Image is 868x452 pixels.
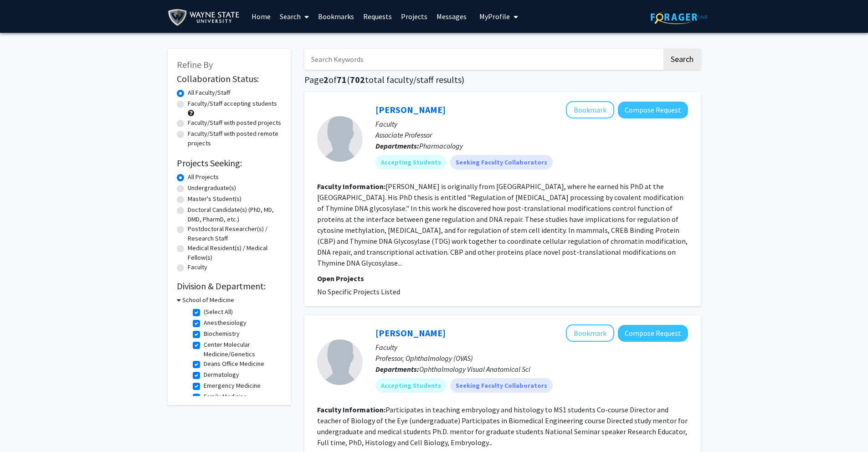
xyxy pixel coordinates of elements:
[432,0,471,32] a: Messages
[304,49,662,70] input: Search Keywords
[275,0,313,32] a: Search
[350,74,365,85] span: 702
[450,378,553,393] mat-chip: Seeking Faculty Collaborators
[304,74,701,85] h1: Page of ( total faculty/staff results)
[317,405,385,414] b: Faculty Information:
[247,0,275,32] a: Home
[313,0,359,32] a: Bookmarks
[188,243,282,262] label: Medical Resident(s) / Medical Fellow(s)
[188,172,219,182] label: All Projects
[204,381,261,390] label: Emergency Medicine
[204,329,240,339] label: Biochemistry
[177,73,282,84] h2: Collaboration Status:
[177,281,282,292] h2: Division & Department:
[188,129,282,148] label: Faculty/Staff with posted remote projects
[317,405,688,447] fg-read-more: Participates in teaching embryology and histology to MS1 students Co-course Director and teacher ...
[188,224,282,243] label: Postdoctoral Researcher(s) / Research Staff
[375,104,446,115] a: [PERSON_NAME]
[317,182,385,191] b: Faculty Information:
[375,155,447,169] mat-chip: Accepting Students
[324,74,329,85] span: 2
[375,129,688,140] p: Associate Professor
[204,370,239,380] label: Dermatology
[618,102,688,118] button: Compose Request to Ryan Mohan
[375,342,688,353] p: Faculty
[204,340,279,359] label: Center Molecular Medicine/Genetics
[7,411,39,445] iframe: Chat
[177,158,282,169] h2: Projects Seeking:
[566,324,614,342] button: Add Bruce Berkowitz to Bookmarks
[188,183,236,193] label: Undergraduate(s)
[188,99,277,108] label: Faculty/Staff accepting students
[396,0,432,32] a: Projects
[204,359,264,369] label: Deans Office Medicine
[204,307,233,317] label: (Select All)
[182,295,234,305] h3: School of Medicine
[663,49,701,70] button: Search
[188,194,241,204] label: Master's Student(s)
[188,118,281,128] label: Faculty/Staff with posted projects
[375,141,419,150] b: Departments:
[168,7,244,28] img: Wayne State University Logo
[419,141,463,150] span: Pharmacology
[204,318,247,328] label: Anesthesiology
[188,262,207,272] label: Faculty
[651,10,708,24] img: ForagerOne Logo
[375,118,688,129] p: Faculty
[618,325,688,342] button: Compose Request to Bruce Berkowitz
[188,205,282,224] label: Doctoral Candidate(s) (PhD, MD, DMD, PharmD, etc.)
[177,59,213,70] span: Refine By
[317,287,400,296] span: No Specific Projects Listed
[375,378,447,393] mat-chip: Accepting Students
[479,12,510,21] span: My Profile
[375,327,446,339] a: [PERSON_NAME]
[566,101,614,118] button: Add Ryan Mohan to Bookmarks
[359,0,396,32] a: Requests
[317,273,688,284] p: Open Projects
[317,182,688,267] fg-read-more: [PERSON_NAME] is originally from [GEOGRAPHIC_DATA], where he earned his PhD at the [GEOGRAPHIC_DA...
[337,74,347,85] span: 71
[204,392,247,401] label: Family Medicine
[188,88,230,98] label: All Faculty/Staff
[375,365,419,374] b: Departments:
[450,155,553,169] mat-chip: Seeking Faculty Collaborators
[375,353,688,364] p: Professor, Ophthalmology (OVAS)
[419,365,530,374] span: Ophthalmology Visual Anatomical Sci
